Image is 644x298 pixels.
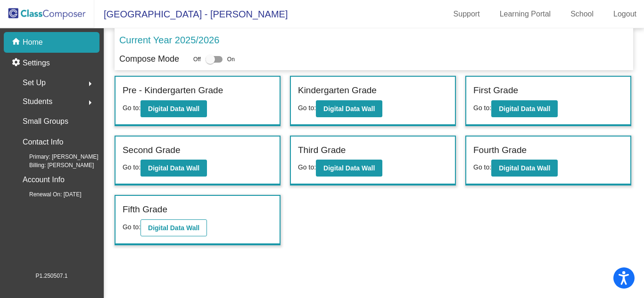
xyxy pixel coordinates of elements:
[298,144,346,157] label: Third Grade
[298,84,377,97] label: Kindergarten Grade
[11,37,23,48] mat-icon: home
[148,224,199,232] b: Digital Data Wall
[84,97,96,108] mat-icon: arrow_right
[84,78,96,89] mat-icon: arrow_right
[227,55,235,64] span: On
[23,115,68,128] p: Small Groups
[148,105,199,113] b: Digital Data Wall
[23,57,50,69] p: Settings
[119,33,219,47] p: Current Year 2025/2026
[606,7,644,22] a: Logout
[23,173,65,186] p: Account Info
[119,53,179,65] p: Compose Mode
[316,160,382,177] button: Digital Data Wall
[123,223,140,231] span: Go to:
[14,190,81,199] span: Renewal On: [DATE]
[316,100,382,117] button: Digital Data Wall
[23,76,46,89] span: Set Up
[148,164,199,172] b: Digital Data Wall
[14,161,94,169] span: Billing: [PERSON_NAME]
[123,104,140,112] span: Go to:
[140,100,207,117] button: Digital Data Wall
[298,104,316,112] span: Go to:
[298,163,316,171] span: Go to:
[473,163,491,171] span: Go to:
[123,203,167,217] label: Fifth Grade
[492,7,559,22] a: Learning Portal
[94,7,288,22] span: [GEOGRAPHIC_DATA] - [PERSON_NAME]
[193,55,201,64] span: Off
[499,105,550,113] b: Digital Data Wall
[23,136,63,149] p: Contact Info
[446,7,487,22] a: Support
[491,100,558,117] button: Digital Data Wall
[473,84,518,97] label: First Grade
[123,84,223,97] label: Pre - Kindergarten Grade
[473,104,491,112] span: Go to:
[123,163,140,171] span: Go to:
[11,57,23,69] mat-icon: settings
[123,144,181,157] label: Second Grade
[140,219,207,236] button: Digital Data Wall
[473,144,527,157] label: Fourth Grade
[323,164,375,172] b: Digital Data Wall
[140,160,207,177] button: Digital Data Wall
[323,105,375,113] b: Digital Data Wall
[14,153,99,161] span: Primary: [PERSON_NAME]
[23,95,52,108] span: Students
[23,37,43,48] p: Home
[499,164,550,172] b: Digital Data Wall
[563,7,601,22] a: School
[491,160,558,177] button: Digital Data Wall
